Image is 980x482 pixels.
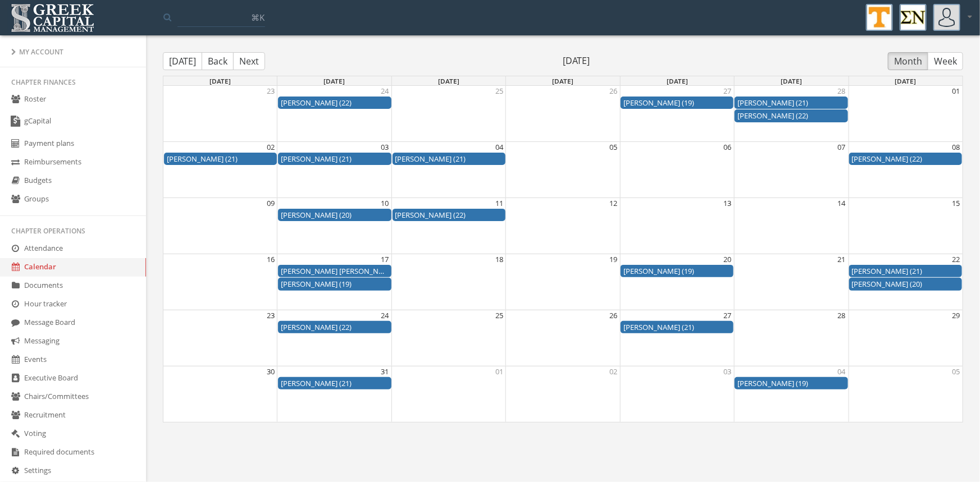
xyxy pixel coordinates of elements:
button: 26 [609,86,617,97]
div: Riley Barnet (20) [281,210,388,221]
button: 04 [838,366,846,377]
div: Nate Lambert (21) [852,266,959,277]
button: 12 [609,198,617,209]
button: 23 [267,86,275,97]
button: 22 [952,254,960,265]
span: [DATE] [552,76,573,85]
button: 16 [267,254,275,265]
span: [DATE] [438,76,459,85]
div: Jackson Connors (20) [281,266,388,277]
div: Henry Williams (19) [623,266,731,277]
button: 30 [267,366,275,377]
div: Grant Carter (21) [281,378,388,389]
span: [DATE] [781,76,802,85]
button: 04 [495,142,503,153]
button: 23 [267,310,275,321]
button: 05 [609,142,617,153]
button: 20 [723,254,731,265]
button: 01 [495,366,503,377]
button: 10 [381,198,389,209]
button: Back [202,52,234,70]
button: 09 [267,198,275,209]
button: Next [233,52,265,70]
button: Month [888,52,928,70]
div: Month View [163,76,963,423]
div: Aidan Ingram (19) [281,279,388,290]
span: [DATE] [265,54,888,67]
div: Brady WIlson (19) [737,378,845,389]
button: 28 [838,310,846,321]
div: Eric Emmerich (22) [281,98,388,108]
button: 05 [952,366,960,377]
button: 31 [381,366,389,377]
span: [DATE] [324,76,345,85]
button: 13 [723,198,731,209]
button: Week [928,52,963,70]
button: 08 [952,142,960,153]
button: [DATE] [163,52,202,70]
div: Braydon Colliver (21) [167,154,274,164]
button: 15 [952,198,960,209]
button: 03 [381,142,389,153]
button: 07 [838,142,846,153]
span: [DATE] [667,76,688,85]
div: Chris Carrillo (22) [395,210,503,221]
div: Sean McNutt (21) [623,322,731,333]
button: 11 [495,198,503,209]
button: 29 [952,310,960,321]
button: 06 [723,142,731,153]
button: 19 [609,254,617,265]
button: 27 [723,86,731,97]
div: Jack Stewart (22) [281,322,388,333]
button: 14 [838,198,846,209]
div: Harrison Kinsey (19) [623,98,731,108]
button: 17 [381,254,389,265]
button: 26 [609,310,617,321]
button: 28 [838,86,846,97]
button: 01 [952,86,960,97]
button: 25 [495,310,503,321]
span: [DATE] [895,76,917,85]
div: Mark Morgan (20) [852,279,959,290]
button: 27 [723,310,731,321]
button: 25 [495,86,503,97]
div: Devyn Arnold (22) [852,154,959,164]
div: Thane Herbkersman (21) [737,98,845,108]
button: 18 [495,254,503,265]
span: ⌘K [251,12,265,23]
div: Jake Kreider (22) [737,111,845,121]
span: [DATE] [209,76,231,85]
button: 24 [381,86,389,97]
div: My Account [11,47,135,57]
button: 02 [267,142,275,153]
div: Logan Kerr (21) [395,154,503,164]
button: 02 [609,366,617,377]
div: Colin Zavacky (21) [281,154,388,164]
button: 03 [723,366,731,377]
button: 24 [381,310,389,321]
button: 21 [838,254,846,265]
